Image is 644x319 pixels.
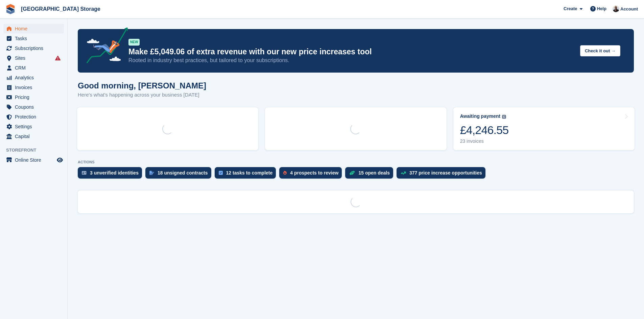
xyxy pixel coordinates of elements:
span: Sites [15,53,55,63]
img: verify_identity-adf6edd0f0f0b5bbfe63781bf79b02c33cf7c696d77639b501bdc392416b5a36.svg [82,171,87,175]
span: CRM [15,63,55,73]
img: deal-1b604bf984904fb50ccaf53a9ad4b4a5d6e5aea283cecdc64d6e3604feb123c2.svg [349,170,355,175]
div: 377 price increase opportunities [409,170,482,176]
a: menu [3,112,64,122]
img: price_increase_opportunities-93ffe204e8149a01c8c9dc8f82e8f89637d9d84a8eef4429ea346261dce0b2c0.svg [401,171,406,175]
a: menu [3,83,64,92]
p: Here's what's happening across your business [DATE] [78,91,206,99]
span: Help [597,5,606,12]
div: Awaiting payment [460,113,501,119]
span: Settings [15,122,55,131]
div: 4 prospects to review [290,170,338,176]
a: menu [3,34,64,43]
span: Create [564,5,577,12]
div: 3 unverified identities [90,170,139,176]
div: 12 tasks to complete [226,170,273,176]
button: Check it out → [580,45,620,56]
a: 377 price increase opportunities [397,167,489,182]
div: NEW [128,39,140,46]
h1: Good morning, [PERSON_NAME] [78,81,206,90]
a: menu [3,44,64,53]
span: Protection [15,112,55,122]
i: Smart entry sync failures have occurred [55,55,61,61]
a: menu [3,155,64,165]
a: menu [3,63,64,73]
span: Coupons [15,102,55,112]
span: Online Store [15,155,55,165]
div: 18 unsigned contracts [158,170,208,176]
span: Tasks [15,34,55,43]
div: £4,246.55 [460,123,509,137]
a: [GEOGRAPHIC_DATA] Storage [18,3,103,15]
img: task-75834270c22a3079a89374b754ae025e5fb1db73e45f91037f5363f120a921f8.svg [219,171,223,175]
span: Subscriptions [15,44,55,53]
a: 18 unsigned contracts [145,167,215,182]
span: Invoices [15,83,55,92]
div: 23 invoices [460,138,509,144]
a: Preview store [56,156,64,164]
span: Analytics [15,73,55,82]
a: menu [3,102,64,112]
span: Pricing [15,92,55,102]
a: menu [3,122,64,131]
a: menu [3,24,64,33]
a: menu [3,92,64,102]
a: 4 prospects to review [279,167,345,182]
img: prospect-51fa495bee0391a8d652442698ab0144808aea92771e9ea1ae160a38d050c398.svg [283,171,287,175]
div: 15 open deals [358,170,390,176]
img: stora-icon-8386f47178a22dfd0bd8f6a31ec36ba5ce8667c1dd55bd0f319d3a0aa187defe.svg [5,4,16,14]
img: price-adjustments-announcement-icon-8257ccfd72463d97f412b2fc003d46551f7dbcb40ab6d574587a9cd5c0d94... [81,27,128,66]
p: Rooted in industry best practices, but tailored to your subscriptions. [128,57,575,64]
a: menu [3,132,64,141]
a: menu [3,53,64,63]
img: Keith Strivens [613,5,619,12]
span: Home [15,24,55,33]
p: Make £5,049.06 of extra revenue with our new price increases tool [128,47,575,57]
a: 15 open deals [345,167,397,182]
img: contract_signature_icon-13c848040528278c33f63329250d36e43548de30e8caae1d1a13099fd9432cc5.svg [149,171,154,175]
span: Storefront [6,147,67,154]
a: 3 unverified identities [78,167,145,182]
span: Capital [15,132,55,141]
a: menu [3,73,64,82]
img: icon-info-grey-7440780725fd019a000dd9b08b2336e03edf1995a4989e88bcd33f0948082b44.svg [502,115,506,119]
a: 12 tasks to complete [215,167,280,182]
p: ACTIONS [78,160,634,164]
a: Awaiting payment £4,246.55 23 invoices [453,107,635,150]
span: Account [620,6,638,12]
